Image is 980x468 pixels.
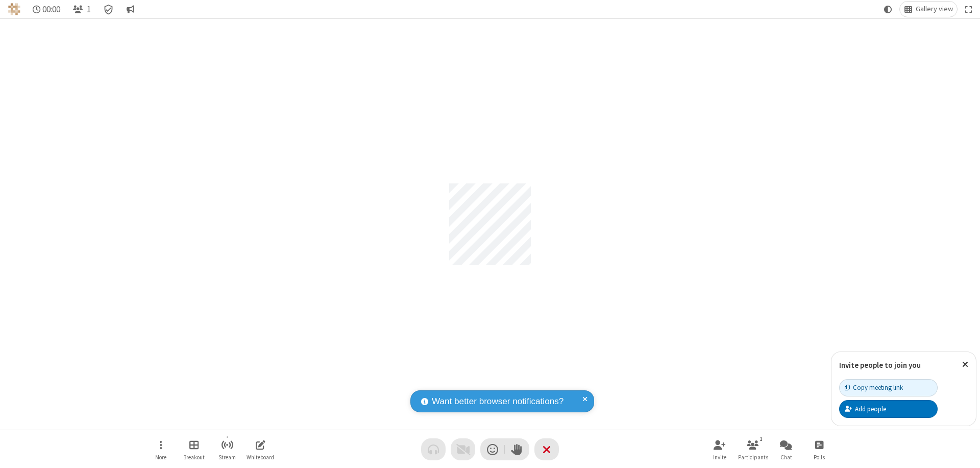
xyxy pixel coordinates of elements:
[839,379,938,396] button: Copy meeting link
[29,2,65,17] div: Timer
[814,454,825,460] span: Polls
[122,2,138,17] button: Conversation
[954,352,976,377] button: Close popover
[218,454,236,460] span: Stream
[757,434,766,443] div: 1
[961,2,976,17] button: Fullscreen
[738,435,768,464] button: Open participant list
[704,435,735,464] button: Invite participants (⌘+Shift+I)
[839,360,921,370] label: Invite people to join you
[212,435,242,464] button: Start streaming
[183,454,205,460] span: Breakout
[916,5,953,13] span: Gallery view
[145,435,176,464] button: Open menu
[534,438,559,460] button: End or leave meeting
[42,5,60,14] span: 00:00
[451,438,475,460] button: Video
[713,454,726,460] span: Invite
[247,454,274,460] span: Whiteboard
[179,435,209,464] button: Manage Breakout Rooms
[421,438,446,460] button: Audio problem - check your Internet connection or call by phone
[771,435,801,464] button: Open chat
[480,438,505,460] button: Send a reaction
[155,454,166,460] span: More
[68,2,95,17] button: Open participant list
[245,435,276,464] button: Open shared whiteboard
[99,2,118,17] div: Meeting details Encryption enabled
[900,2,957,17] button: Change layout
[804,435,835,464] button: Open poll
[738,454,768,460] span: Participants
[87,5,91,14] span: 1
[8,3,20,15] img: QA Selenium DO NOT DELETE OR CHANGE
[505,438,529,460] button: Raise hand
[845,383,903,392] div: Copy meeting link
[880,2,896,17] button: Using system theme
[780,454,792,460] span: Chat
[839,400,938,417] button: Add people
[432,395,563,408] span: Want better browser notifications?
